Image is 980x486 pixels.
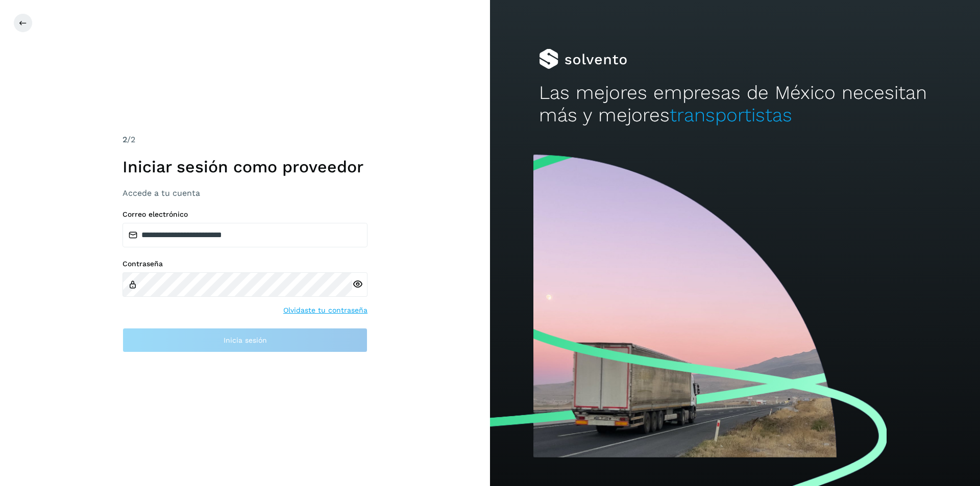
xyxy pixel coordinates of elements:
span: Inicia sesión [224,337,267,344]
label: Correo electrónico [122,210,367,219]
span: 2 [122,135,127,144]
span: transportistas [670,104,792,126]
div: /2 [122,134,367,146]
label: Contraseña [122,260,367,268]
h2: Las mejores empresas de México necesitan más y mejores [539,82,931,127]
a: Olvidaste tu contraseña [283,305,367,316]
h1: Iniciar sesión como proveedor [122,157,367,176]
h3: Accede a tu cuenta [122,188,367,198]
button: Inicia sesión [122,328,367,352]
